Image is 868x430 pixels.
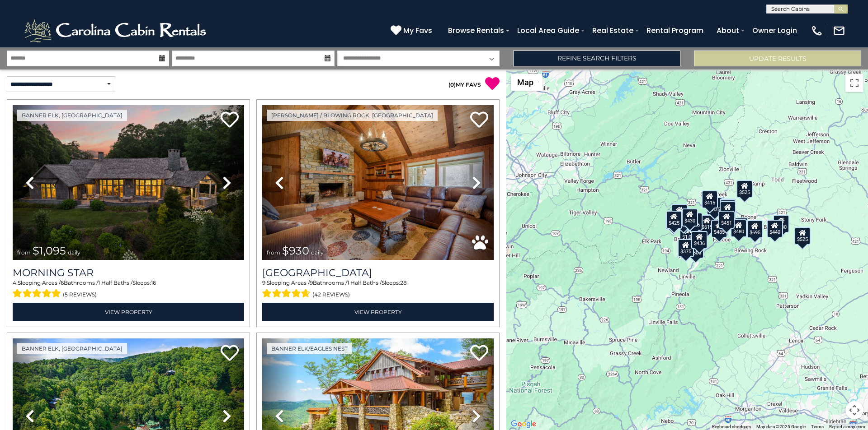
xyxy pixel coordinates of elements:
[470,111,488,130] a: Add to favorites
[267,110,438,121] a: [PERSON_NAME] / Blowing Rock, [GEOGRAPHIC_DATA]
[845,401,863,419] button: Map camera controls
[694,51,861,66] button: Update Results
[767,219,783,237] div: $440
[400,279,407,286] span: 28
[642,23,708,38] a: Rental Program
[511,74,542,91] button: Change map style
[262,105,494,260] img: thumbnail_163277208.jpeg
[513,51,680,66] a: Refine Search Filters
[13,267,244,279] a: Morning Star
[748,23,802,38] a: Owner Login
[221,111,239,130] a: Add to favorites
[702,190,718,208] div: $415
[450,81,454,88] span: 0
[470,344,488,363] a: Add to favorites
[720,199,736,217] div: $565
[282,244,309,257] span: $930
[811,424,824,429] a: Terms
[347,279,382,286] span: 1 Half Baths /
[68,249,80,256] span: daily
[312,289,350,301] span: (42 reviews)
[699,215,715,233] div: $615
[671,204,688,222] div: $425
[736,180,753,198] div: $525
[262,267,494,279] a: [GEOGRAPHIC_DATA]
[691,231,708,249] div: $436
[707,197,723,215] div: $635
[677,211,693,229] div: $570
[720,201,736,219] div: $460
[688,240,704,258] div: $500
[773,214,789,232] div: $930
[33,244,66,257] span: $1,095
[13,279,16,286] span: 4
[391,25,434,37] a: My Favs
[17,343,127,354] a: Banner Elk, [GEOGRAPHIC_DATA]
[267,249,280,256] span: from
[712,23,744,38] a: About
[151,279,156,286] span: 16
[747,220,763,238] div: $695
[13,303,244,321] a: View Property
[63,289,97,301] span: (5 reviews)
[23,17,210,44] img: White-1-2.png
[262,279,265,286] span: 9
[712,424,751,430] button: Keyboard shortcuts
[732,217,748,235] div: $675
[811,24,823,37] img: phone-regular-white.png
[13,279,244,301] div: Sleeping Areas / Bathrooms / Sleeps:
[679,224,699,242] div: $1,095
[448,81,456,88] span: ( )
[509,418,538,430] a: Open this area in Google Maps (opens a new window)
[718,211,735,229] div: $451
[311,249,324,256] span: daily
[711,219,727,237] div: $485
[98,279,132,286] span: 1 Half Baths /
[509,418,538,430] img: Google
[675,211,692,229] div: $460
[845,74,863,92] button: Toggle fullscreen view
[686,212,703,230] div: $625
[61,279,64,286] span: 6
[448,81,481,88] a: (0)MY FAVS
[678,239,694,257] div: $375
[588,23,638,38] a: Real Estate
[221,344,239,363] a: Add to favorites
[731,219,747,237] div: $480
[403,25,432,36] span: My Favs
[666,211,682,229] div: $425
[517,78,533,87] span: Map
[267,343,352,354] a: Banner Elk/Eagles Nest
[310,279,313,286] span: 9
[262,303,494,321] a: View Property
[756,424,806,429] span: Map data ©2025 Google
[17,249,31,256] span: from
[17,110,127,121] a: Banner Elk, [GEOGRAPHIC_DATA]
[513,23,584,38] a: Local Area Guide
[665,212,682,230] div: $650
[262,267,494,279] h3: Appalachian Mountain Lodge
[13,105,244,260] img: thumbnail_163276265.jpeg
[794,227,811,245] div: $525
[682,208,698,226] div: $430
[833,24,845,37] img: mail-regular-white.png
[829,424,865,429] a: Report a map error
[443,23,509,38] a: Browse Rentals
[720,199,736,217] div: $525
[262,279,494,301] div: Sleeping Areas / Bathrooms / Sleeps:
